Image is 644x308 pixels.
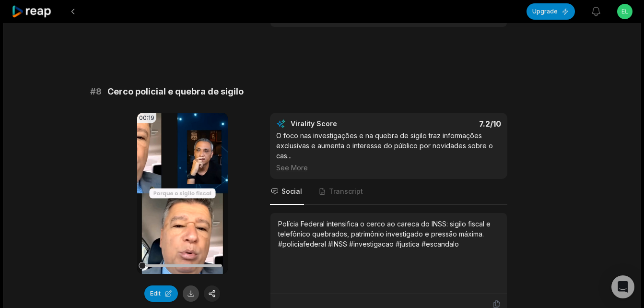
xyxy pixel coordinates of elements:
button: Edit [144,285,178,302]
div: Open Intercom Messenger [611,275,634,298]
div: O foco nas investigações e na quebra de sigilo traz informações exclusivas e aumenta o interesse ... [276,130,501,173]
span: Social [281,187,302,196]
div: 7.2 /10 [398,119,501,129]
span: Transcript [329,187,363,196]
nav: Tabs [270,179,507,205]
div: See More [276,163,501,173]
div: Virality Score [291,119,394,129]
button: Upgrade [527,3,575,20]
span: Cerco policial e quebra de sigilo [107,85,244,98]
div: Polícia Federal intensifica o cerco ao careca do INSS: sigilo fiscal e telefônico quebrados, patr... [278,219,499,249]
video: Your browser does not support mp4 format. [137,113,228,274]
span: # 8 [90,85,102,98]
